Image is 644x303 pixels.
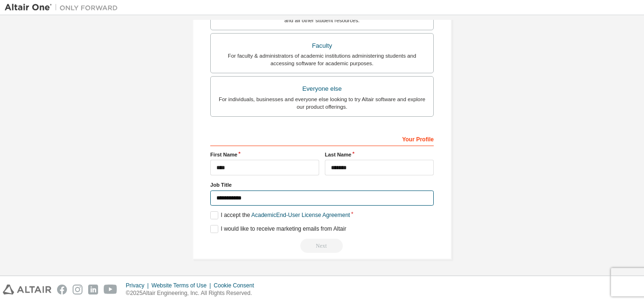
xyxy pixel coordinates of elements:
div: Read and acccept EULA to continue [210,239,434,253]
img: Altair One [5,3,123,12]
img: altair_logo.svg [3,285,51,294]
div: Your Profile [210,131,434,146]
div: For individuals, businesses and everyone else looking to try Altair software and explore our prod... [216,95,428,111]
div: Cookie Consent [214,282,259,289]
p: © 2025 Altair Engineering, Inc. All Rights Reserved. [126,289,260,297]
img: linkedin.svg [88,285,98,294]
div: Everyone else [216,82,428,95]
div: Faculty [216,39,428,52]
label: I would like to receive marketing emails from Altair [210,225,346,233]
label: First Name [210,151,319,158]
label: Job Title [210,181,434,189]
label: Last Name [325,151,434,158]
img: instagram.svg [73,285,83,294]
div: Website Terms of Use [151,282,214,289]
div: Privacy [126,282,151,289]
div: For faculty & administrators of academic institutions administering students and accessing softwa... [216,52,428,67]
img: youtube.svg [104,285,117,294]
label: I accept the [210,211,350,219]
a: Academic End-User License Agreement [251,212,350,218]
img: facebook.svg [57,285,67,294]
